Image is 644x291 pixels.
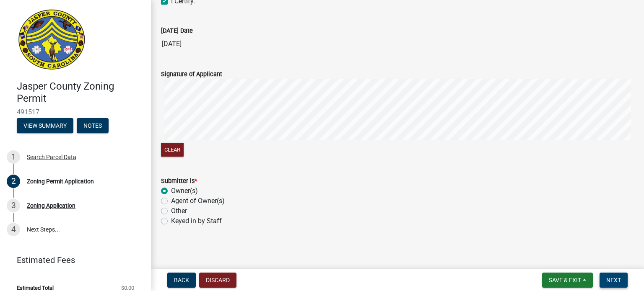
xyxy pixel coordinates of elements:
[17,9,87,72] img: Jasper County, South Carolina
[542,273,593,288] button: Save & Exit
[7,199,20,212] div: 3
[171,206,187,216] label: Other
[199,273,236,288] button: Discard
[7,175,20,188] div: 2
[77,118,109,133] button: Notes
[174,277,189,283] span: Back
[7,223,20,236] div: 4
[17,123,73,129] wm-modal-confirm: Summary
[17,118,73,133] button: View Summary
[27,178,94,184] div: Zoning Permit Application
[167,273,196,288] button: Back
[7,150,20,164] div: 1
[606,277,621,283] span: Next
[549,277,581,283] span: Save & Exit
[600,273,628,288] button: Next
[161,178,197,184] label: Submitter is
[17,285,54,291] span: Estimated Total
[17,108,134,116] span: 491517
[161,72,222,77] label: Signature of Applicant
[27,203,75,209] div: Zoning Application
[161,143,184,157] button: Clear
[171,196,225,206] label: Agent of Owner(s)
[161,28,193,34] label: [DATE] Date
[17,80,144,105] h4: Jasper County Zoning Permit
[7,252,138,268] a: Estimated Fees
[171,186,198,196] label: Owner(s)
[171,216,222,226] label: Keyed in by Staff
[27,154,76,160] div: Search Parcel Data
[77,123,109,129] wm-modal-confirm: Notes
[121,285,134,291] span: $0.00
